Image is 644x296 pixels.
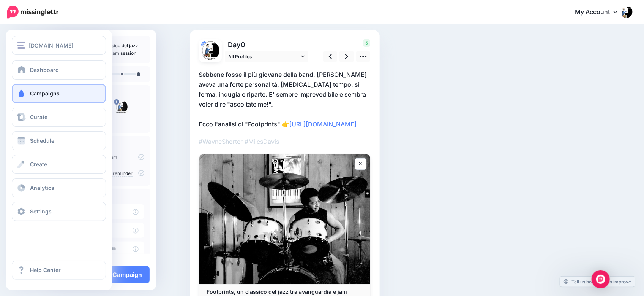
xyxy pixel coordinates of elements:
[30,185,54,191] span: Analytics
[12,178,106,197] a: Analytics
[12,131,106,150] a: Schedule
[115,101,128,113] img: picture-bsa81111.png
[97,170,133,177] a: update reminder
[201,41,219,60] img: AOh14GiiPzDlo04bh4TWCuoNTZxJl-OwU8OYnMgtBtAPs96-c-61516.png
[225,39,309,50] p: Day
[199,137,371,146] p: #WayneShorter #MilesDavis
[592,270,610,288] div: Open Intercom Messenger
[30,90,60,97] span: Campaigns
[225,51,308,62] a: All Profiles
[30,114,47,120] span: Curate
[290,120,357,128] a: [URL][DOMAIN_NAME]
[12,261,106,280] a: Help Center
[199,154,370,284] img: Footprints, un classico del jazz tra avanguardia e jam session
[12,155,106,174] a: Create
[30,67,59,73] span: Dashboard
[12,60,106,80] a: Dashboard
[12,108,106,127] a: Curate
[7,6,58,19] img: Missinglettr
[12,36,106,55] button: [DOMAIN_NAME]
[29,41,73,50] span: [DOMAIN_NAME]
[30,208,52,215] span: Settings
[201,41,207,48] img: 5_2zSM9mMSk-bsa81112.png
[30,161,47,167] span: Create
[363,39,370,47] span: 5
[12,202,106,221] a: Settings
[241,41,246,49] span: 0
[560,277,635,287] a: Tell us how we can improve
[229,53,299,60] span: All Profiles
[17,42,25,49] img: menu.png
[199,70,371,129] p: Sebbene fosse il più giovane della band, [PERSON_NAME] aveva una forte personalità: [MEDICAL_DATA...
[30,267,61,273] span: Help Center
[30,137,54,144] span: Schedule
[12,84,106,103] a: Campaigns
[567,3,633,22] a: My Account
